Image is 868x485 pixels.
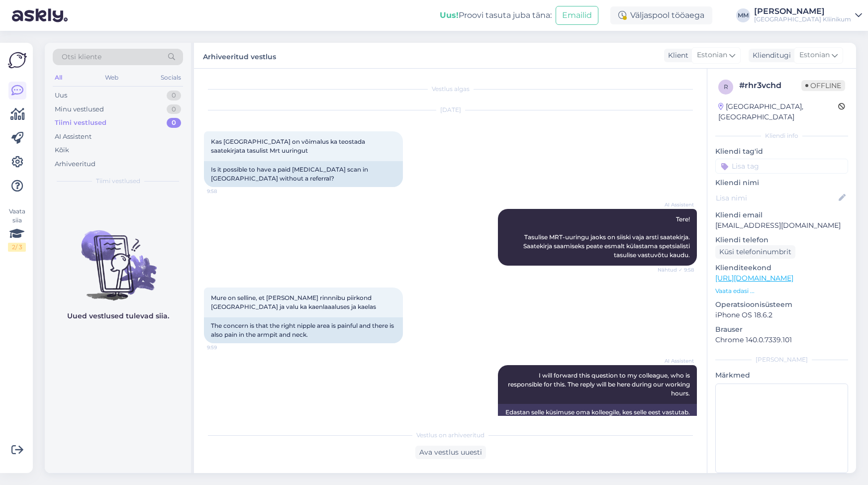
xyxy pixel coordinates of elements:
p: [EMAIL_ADDRESS][DOMAIN_NAME] [715,220,848,231]
input: Lisa nimi [716,193,837,203]
p: Uued vestlused tulevad siia. [67,311,169,321]
div: 0 [167,91,181,100]
p: Märkmed [715,370,848,381]
div: Uus [55,91,67,100]
span: Estonian [697,50,727,61]
span: Nähtud ✓ 9:58 [657,266,694,274]
p: Vaata edasi ... [715,287,848,295]
div: Vaata siia [8,207,26,252]
span: I will forward this question to my colleague, who is responsible for this. The reply will be here... [508,372,691,397]
div: 2 / 3 [8,243,26,252]
span: 9:59 [207,344,244,351]
div: [GEOGRAPHIC_DATA], [GEOGRAPHIC_DATA] [718,101,838,122]
div: Vestlus algas [204,85,697,94]
span: AI Assistent [657,201,694,208]
span: 9:58 [207,188,244,195]
p: Kliendi nimi [715,178,848,188]
div: 0 [167,104,181,114]
div: Minu vestlused [55,104,104,114]
p: Brauser [715,324,848,335]
div: Kliendi info [715,131,848,140]
button: Emailid [556,6,598,25]
b: Uus! [440,10,459,20]
span: r [724,83,728,91]
input: Lisa tag [715,159,848,174]
div: All [53,71,64,84]
a: [URL][DOMAIN_NAME] [715,274,793,283]
span: Kas [GEOGRAPHIC_DATA] on võimalus ka teostada saatekirjata tasulist Mrt uuringut [211,138,367,154]
span: Tere! Tasulise MRT-uuringu jaoks on siiski vaja arsti saatekirja. Saatekirja saamiseks peate esma... [523,215,691,259]
div: # rhr3vchd [739,80,801,92]
div: Socials [159,71,183,84]
div: Ava vestlus uuesti [415,446,486,459]
div: Tiimi vestlused [55,118,106,128]
div: [PERSON_NAME] [754,7,851,15]
div: [GEOGRAPHIC_DATA] Kliinikum [754,15,851,23]
div: Küsi telefoninumbrit [715,245,795,259]
div: Web [103,71,120,84]
img: No chats [45,212,191,302]
p: Operatsioonisüsteem [715,299,848,310]
p: Kliendi telefon [715,235,848,245]
div: The concern is that the right nipple area is painful and there is also pain in the armpit and neck. [204,317,403,343]
p: Kliendi tag'id [715,146,848,157]
div: Väljaspool tööaega [610,6,712,24]
div: [DATE] [204,105,697,114]
div: AI Assistent [55,132,92,142]
div: Edastan selle küsimuse oma kolleegile, kes selle eest vastutab. Vastus on siin meie tööajal. [498,404,697,430]
span: Vestlus on arhiveeritud [416,431,484,440]
p: iPhone OS 18.6.2 [715,310,848,320]
p: Chrome 140.0.7339.101 [715,335,848,345]
p: Klienditeekond [715,263,848,273]
span: AI Assistent [657,357,694,365]
span: Estonian [799,50,830,61]
div: Klienditugi [749,50,791,61]
span: Mure on selline, et [PERSON_NAME] rinnnibu piirkond [GEOGRAPHIC_DATA] ja valu ka kaenlaaaluses ja... [211,294,376,310]
span: Otsi kliente [62,52,101,62]
div: 0 [167,118,181,128]
span: Offline [801,80,845,91]
p: Kliendi email [715,210,848,220]
img: Askly Logo [8,51,27,70]
div: Is it possible to have a paid [MEDICAL_DATA] scan in [GEOGRAPHIC_DATA] without a referral? [204,161,403,187]
div: Kõik [55,145,69,155]
label: Arhiveeritud vestlus [203,49,276,62]
div: Klient [664,50,688,61]
div: Proovi tasuta juba täna: [440,9,552,21]
span: Tiimi vestlused [96,177,140,186]
div: MM [736,8,750,22]
div: Arhiveeritud [55,159,96,169]
a: [PERSON_NAME][GEOGRAPHIC_DATA] Kliinikum [754,7,862,23]
div: [PERSON_NAME] [715,355,848,364]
